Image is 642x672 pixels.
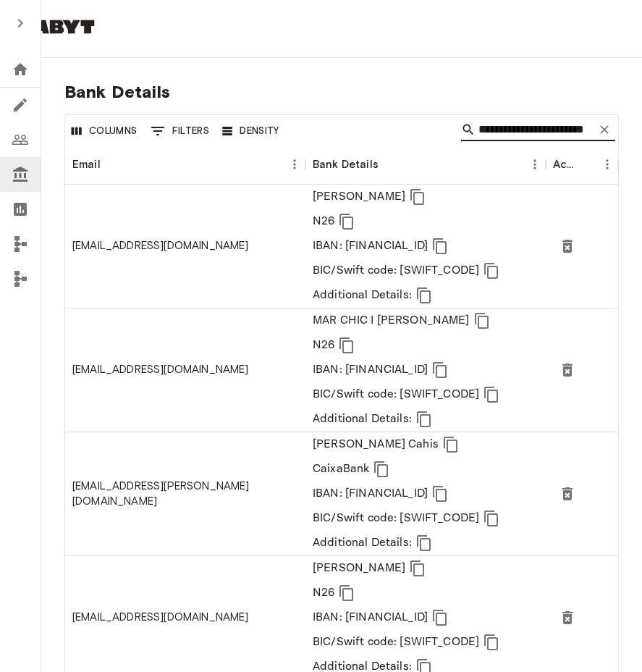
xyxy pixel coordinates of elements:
[64,81,619,103] span: Bank Details
[65,144,305,185] div: Email
[313,361,428,379] p: IBAN: [FINANCIAL_ID]
[313,188,405,206] p: [PERSON_NAME]
[596,154,618,175] button: Menu
[313,144,379,185] div: Bank Details
[313,609,428,626] p: IBAN: [FINANCIAL_ID]
[101,154,121,175] button: Sort
[313,287,412,304] p: Additional Details:
[379,154,399,175] button: Sort
[313,461,369,478] p: CaixaBank
[553,144,576,185] div: Actions
[72,479,298,510] div: 04.cruz.g@gmail.com
[313,436,439,453] p: [PERSON_NAME] Cahis
[219,120,283,143] button: Density
[72,610,249,625] div: 0605eva@gmail.com
[594,119,615,140] button: Clear
[313,634,479,651] p: BIC/Swift code: [SWIFT_CODE]
[313,411,412,428] p: Additional Details:
[68,120,141,143] button: Select columns
[576,154,596,175] button: Sort
[72,238,249,253] div: 0000againism@gmail.com
[284,154,305,175] button: Menu
[313,534,412,552] p: Additional Details:
[313,213,334,230] p: N26
[313,386,479,403] p: BIC/Swift code: [SWIFT_CODE]
[12,20,98,34] img: Habyt
[313,262,479,280] p: BIC/Swift code: [SWIFT_CODE]
[313,510,479,527] p: BIC/Swift code: [SWIFT_CODE]
[461,118,615,144] div: Search
[546,144,618,185] div: Actions
[313,584,334,602] p: N26
[72,144,101,185] div: Email
[305,144,546,185] div: Bank Details
[72,362,249,377] div: 00chicmar@gmail.com
[313,337,334,354] p: N26
[313,238,428,255] p: IBAN: [FINANCIAL_ID]
[313,560,405,577] p: [PERSON_NAME]
[313,485,428,503] p: IBAN: [FINANCIAL_ID]
[313,312,470,329] p: MAR CHIC I [PERSON_NAME]
[524,154,546,175] button: Menu
[147,119,214,143] button: Show filters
